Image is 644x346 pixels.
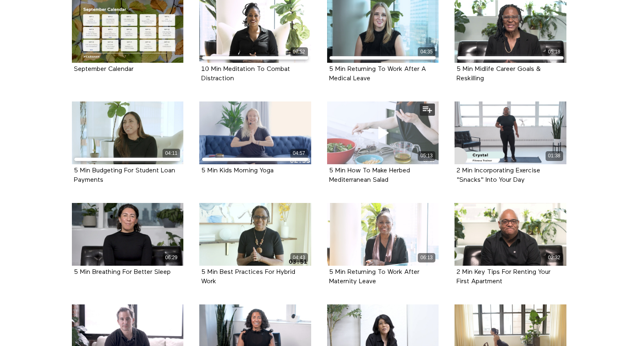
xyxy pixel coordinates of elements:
a: 5 Min Best Practices For Hybrid Work 04:43 [199,203,311,266]
a: 5 Min Kids Morning Yoga [201,167,274,174]
a: 5 Min How To Make Herbed Mediterranean Salad [329,167,410,183]
div: 07:52 [290,47,308,57]
a: 5 Min Returning To Work After Maternity Leave [329,269,419,284]
div: 02:32 [546,253,563,262]
a: 5 Min Returning To Work After A Medical Leave [329,66,426,82]
strong: 5 Min Kids Morning Yoga [201,167,274,174]
a: 5 Min Midlife Career Goals & Reskilling [457,66,541,82]
div: 06:29 [163,253,180,262]
a: 10 Min Meditation To Combat Distraction [201,66,290,82]
a: 5 Min Kids Morning Yoga 04:57 [199,101,311,164]
a: 5 Min Budgeting For Student Loan Payments [74,167,175,183]
div: 05:18 [546,47,563,57]
a: 5 Min Returning To Work After Maternity Leave 06:13 [327,203,439,266]
a: 5 Min Breathing For Better Sleep [74,269,171,275]
a: 5 Min Best Practices For Hybrid Work [201,269,295,284]
a: 2 Min Key Tips For Renting Your First Apartment 02:32 [455,203,566,266]
a: 5 Min How To Make Herbed Mediterranean Salad 05:13 [327,101,439,164]
div: 05:13 [418,151,435,161]
a: 2 Min Key Tips For Renting Your First Apartment [457,269,550,284]
a: 5 Min Breathing For Better Sleep 06:29 [72,203,184,266]
div: 04:57 [290,149,308,158]
strong: 5 Min Breathing For Better Sleep [74,269,171,275]
div: 06:13 [418,253,435,262]
div: 04:35 [418,47,435,57]
a: 5 Min Budgeting For Student Loan Payments 04:11 [72,101,184,164]
div: 04:11 [163,149,180,158]
div: 04:43 [290,253,308,262]
a: September Calendar [74,66,134,72]
button: Add to my list [420,104,435,116]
